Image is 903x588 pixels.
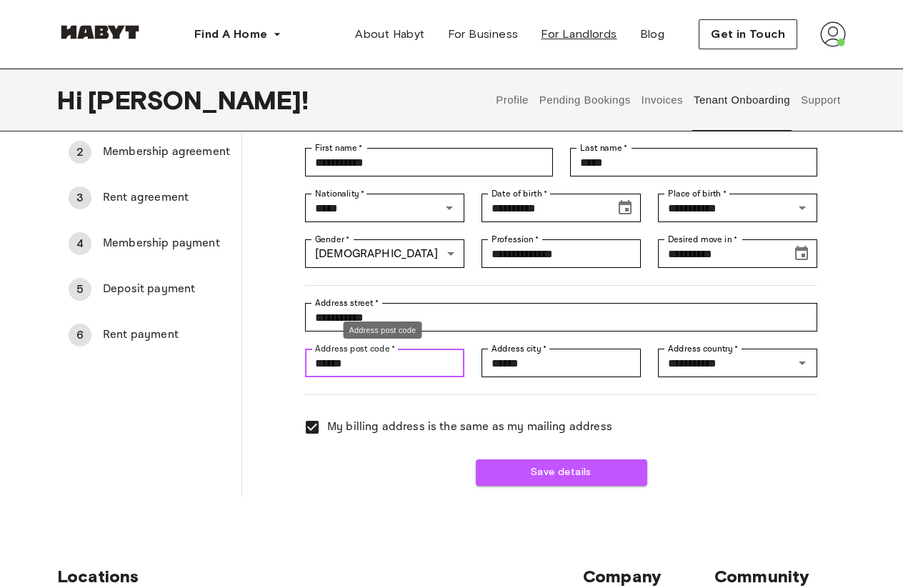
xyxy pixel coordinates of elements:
[344,322,422,339] div: Address post code
[305,239,464,268] div: [DEMOGRAPHIC_DATA]
[640,26,665,43] span: Blog
[583,566,714,587] span: Company
[792,353,812,373] button: Open
[541,26,617,43] span: For Landlords
[69,278,91,301] div: 5
[668,233,737,246] label: Desired move in
[69,141,91,164] div: 2
[668,187,727,200] label: Place of birth
[787,239,816,268] button: Choose date, selected date is Sep 2, 2025
[482,239,641,268] div: Profession
[491,69,846,131] div: user profile tabs
[668,342,739,355] label: Address country
[714,566,846,587] span: Community
[194,26,267,43] span: Find A Home
[315,297,379,309] label: Address street
[103,144,230,161] span: Membership agreement
[305,148,552,176] div: First name
[57,85,88,115] span: Hi
[629,20,677,49] a: Blog
[494,69,531,131] button: Profile
[492,342,547,355] label: Address city
[57,135,241,169] div: 2Membership agreement
[57,272,241,307] div: 5Deposit payment
[711,26,785,43] span: Get in Touch
[639,69,684,131] button: Invoices
[529,20,628,49] a: For Landlords
[327,419,612,436] span: My billing address is the same as my mailing address
[537,69,632,131] button: Pending Bookings
[103,327,230,344] span: Rent payment
[699,19,797,49] button: Get in Touch
[792,198,812,218] button: Open
[69,324,91,347] div: 6
[315,141,363,154] label: First name
[88,85,309,115] span: [PERSON_NAME] !
[57,181,241,215] div: 3Rent agreement
[57,318,241,352] div: 6Rent payment
[315,342,395,355] label: Address post code
[448,26,519,43] span: For Business
[482,349,641,377] div: Address city
[315,187,365,200] label: Nationality
[315,233,349,246] label: Gender
[69,186,91,209] div: 3
[305,349,464,377] div: Address post code
[103,281,230,298] span: Deposit payment
[820,21,846,47] img: avatar
[692,69,792,131] button: Tenant Onboarding
[57,566,583,587] span: Locations
[611,194,639,222] button: Choose date, selected date is Feb 11, 1999
[439,198,459,218] button: Open
[305,303,817,332] div: Address street
[436,20,530,49] a: For Business
[355,26,424,43] span: About Habyt
[492,187,547,200] label: Date of birth
[57,25,143,39] img: Habyt
[103,235,230,252] span: Membership payment
[57,226,241,261] div: 4Membership payment
[344,20,436,49] a: About Habyt
[183,20,293,49] button: Find A Home
[580,141,628,154] label: Last name
[476,459,647,486] button: Save details
[570,148,817,176] div: Last name
[69,232,91,255] div: 4
[799,69,842,131] button: Support
[103,189,230,206] span: Rent agreement
[492,233,539,246] label: Profession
